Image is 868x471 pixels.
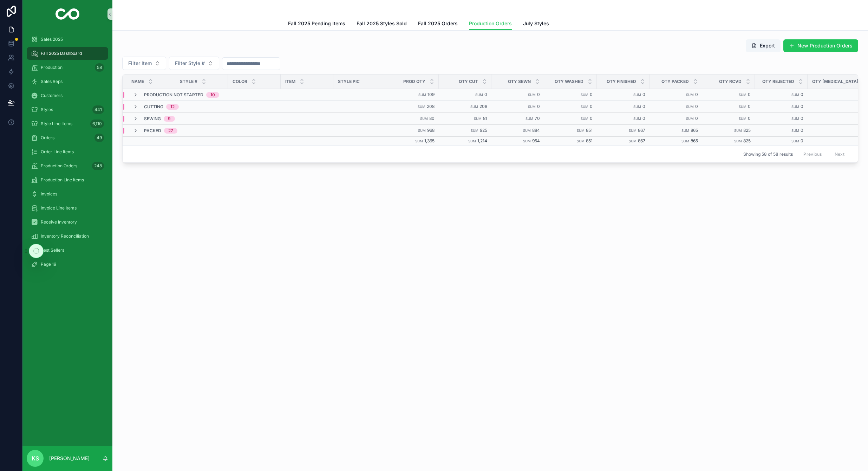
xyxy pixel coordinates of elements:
[791,139,799,143] small: Sum
[484,92,487,97] span: 0
[427,104,435,109] span: 208
[523,139,531,143] small: Sum
[418,105,425,109] small: Sum
[537,104,540,109] span: 0
[577,129,585,133] small: Sum
[131,79,144,84] span: Name
[483,116,487,121] span: 81
[41,65,63,70] span: Production
[590,116,593,121] span: 0
[92,105,104,114] div: 441
[357,17,407,31] a: Fall 2025 Styles Sold
[468,139,476,143] small: Sum
[144,104,163,110] span: Cutting
[168,128,173,134] div: 27
[285,79,295,84] span: Item
[403,79,425,84] span: Prod Qty
[801,104,803,109] span: 0
[41,107,53,112] span: Styles
[41,219,77,225] span: Receive Inventory
[746,39,781,52] button: Export
[477,138,487,143] span: 1,214
[748,116,751,121] span: 0
[168,116,171,122] div: 9
[695,104,698,109] span: 0
[49,455,90,462] p: [PERSON_NAME]
[791,129,799,133] small: Sum
[428,92,435,97] span: 109
[27,244,108,257] a: Best Sellers
[27,33,108,46] a: Sales 2025
[748,104,751,109] span: 0
[523,20,549,27] span: July Styles
[791,93,799,97] small: Sum
[791,117,799,121] small: Sum
[27,174,108,186] a: Production Line Items
[175,60,205,67] span: Filter Style #
[27,146,108,158] a: Order Line Items
[41,93,63,98] span: Customers
[233,79,247,84] span: Color
[633,105,641,109] small: Sum
[338,79,360,84] span: Style Pic
[144,116,161,122] span: Sewing
[528,105,536,109] small: Sum
[41,247,64,253] span: Best Sellers
[739,117,746,121] small: Sum
[629,139,637,143] small: Sum
[508,79,531,84] span: Qty Sewn
[288,17,345,31] a: Fall 2025 Pending Items
[41,135,54,141] span: Orders
[41,262,56,267] span: Page 19
[94,134,104,142] div: 49
[471,129,478,133] small: Sum
[27,117,108,130] a: Style Line Items6,110
[743,151,793,157] span: Showing 58 of 58 results
[122,57,166,70] button: Select Button
[801,116,803,121] span: 0
[607,79,636,84] span: Qty Finished
[743,128,751,133] span: 825
[586,138,593,143] span: 851
[27,131,108,144] a: Orders49
[27,89,108,102] a: Customers
[581,105,588,109] small: Sum
[695,116,698,121] span: 0
[686,117,694,121] small: Sum
[474,117,482,121] small: Sum
[734,129,742,133] small: Sum
[686,105,694,109] small: Sum
[801,128,803,133] span: 0
[128,60,152,67] span: Filter Item
[555,79,583,84] span: Qty Washed
[41,79,63,84] span: Sales Reps
[783,39,858,52] button: New Production Orders
[748,92,751,97] span: 0
[479,104,487,109] span: 208
[427,128,435,133] span: 968
[577,139,585,143] small: Sum
[41,51,82,56] span: Fall 2025 Dashboard
[144,92,203,98] span: Production not Started
[801,138,803,143] span: 0
[27,202,108,214] a: Invoice Line Items
[719,79,742,84] span: Qty Rcvd
[27,61,108,74] a: Production58
[581,117,588,121] small: Sum
[210,92,215,98] div: 10
[590,104,593,109] span: 0
[41,37,63,42] span: Sales 2025
[41,233,89,239] span: Inventory Reconciliation
[357,20,407,27] span: Fall 2025 Styles Sold
[528,93,536,97] small: Sum
[532,128,540,133] span: 884
[180,79,197,84] span: Style #
[581,93,588,97] small: Sum
[629,129,637,133] small: Sum
[27,75,108,88] a: Sales Reps
[27,230,108,243] a: Inventory Reconciliation
[470,105,478,109] small: Sum
[418,129,426,133] small: Sum
[41,191,57,197] span: Invoices
[169,57,219,70] button: Select Button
